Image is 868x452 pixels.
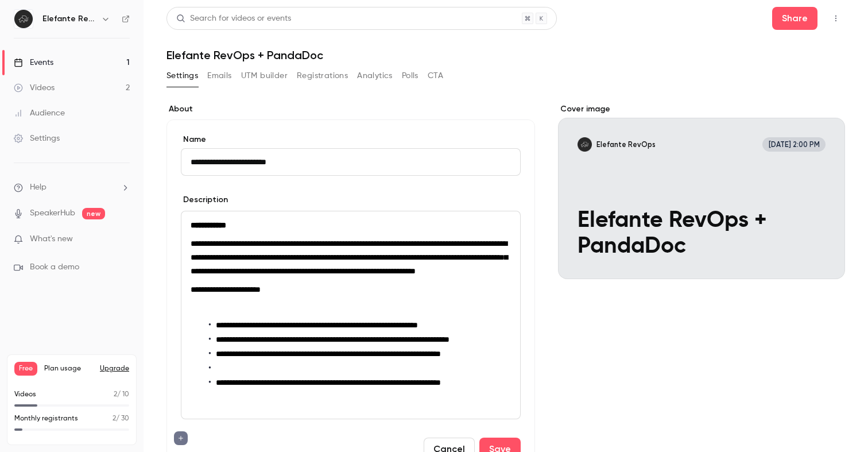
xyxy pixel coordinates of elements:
[241,67,288,85] button: UTM builder
[113,415,116,422] span: 2
[14,57,53,68] div: Events
[558,103,845,279] section: Cover image
[357,67,393,85] button: Analytics
[181,211,520,419] div: editor
[14,133,60,144] div: Settings
[402,67,418,85] button: Polls
[113,414,129,424] p: / 30
[166,67,198,85] button: Settings
[176,13,291,25] div: Search for videos or events
[428,67,443,85] button: CTA
[166,103,535,115] label: About
[44,364,93,373] span: Plan usage
[30,207,75,219] a: SpeakerHub
[30,233,73,245] span: What's new
[166,48,845,62] h1: Elefante RevOps + PandaDoc
[558,103,845,115] label: Cover image
[14,10,33,28] img: Elefante RevOps
[30,261,79,273] span: Book a demo
[30,181,46,194] span: Help
[181,134,521,145] label: Name
[14,362,37,376] span: Free
[14,389,36,400] p: Videos
[116,234,130,245] iframe: Noticeable Trigger
[100,364,129,373] button: Upgrade
[207,67,231,85] button: Emails
[14,181,130,194] li: help-dropdown-opener
[297,67,348,85] button: Registrations
[42,13,96,25] h6: Elefante RevOps
[114,389,129,400] p: / 10
[14,82,55,94] div: Videos
[181,194,228,206] label: Description
[14,414,78,424] p: Monthly registrants
[82,208,105,219] span: new
[114,391,117,398] span: 2
[772,7,817,30] button: Share
[14,107,65,119] div: Audience
[181,211,521,419] section: description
